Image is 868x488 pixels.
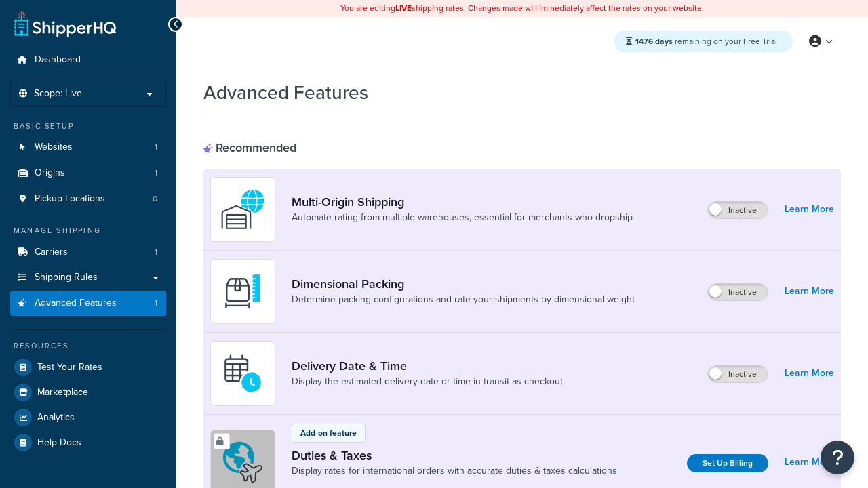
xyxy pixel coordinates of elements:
[219,268,267,315] img: DTVBYsAAAAAASUVORK5CYII=
[203,140,296,155] div: Recommended
[35,54,81,66] span: Dashboard
[785,282,834,301] a: Learn More
[292,211,633,224] a: Automate rating from multiple warehouses, essential for merchants who dropship
[292,375,565,388] a: Display the estimated delivery date or time in transit as checkout.
[35,298,117,309] span: Advanced Features
[785,200,834,219] a: Learn More
[708,366,768,382] label: Inactive
[10,121,166,132] div: Basic Setup
[10,380,166,405] a: Marketplace
[10,265,166,290] a: Shipping Rules
[292,448,617,463] a: Duties & Taxes
[35,167,65,179] span: Origins
[292,277,635,291] a: Dimensional Packing
[708,284,768,300] label: Inactive
[10,405,166,430] a: Analytics
[219,350,267,397] img: gfkeb5ejjkALwAAAABJRU5ErkJggg==
[203,79,368,106] h1: Advanced Features
[292,359,565,373] a: Delivery Date & Time
[687,454,768,472] a: Set Up Billing
[10,47,166,73] a: Dashboard
[35,193,105,205] span: Pickup Locations
[635,35,777,47] span: remaining on your Free Trial
[708,202,768,218] label: Inactive
[395,2,412,14] b: LIVE
[155,247,157,258] span: 1
[10,135,166,160] a: Websites1
[292,195,633,209] a: Multi-Origin Shipping
[155,167,157,179] span: 1
[635,35,673,47] strong: 1476 days
[10,225,166,237] div: Manage Shipping
[155,142,157,153] span: 1
[155,298,157,309] span: 1
[292,464,617,478] a: Display rates for international orders with accurate duties & taxes calculations
[10,135,166,160] li: Websites
[10,161,166,186] li: Origins
[10,291,166,316] a: Advanced Features1
[10,186,166,211] a: Pickup Locations0
[10,161,166,186] a: Origins1
[10,291,166,316] li: Advanced Features
[37,387,88,399] span: Marketplace
[37,437,81,449] span: Help Docs
[10,355,166,380] a: Test Your Rates
[34,88,82,100] span: Scope: Live
[10,240,166,265] a: Carriers1
[10,430,166,455] a: Help Docs
[219,186,267,233] img: WatD5o0RtDAAAAAElFTkSuQmCC
[153,193,157,205] span: 0
[292,293,635,306] a: Determine packing configurations and rate your shipments by dimensional weight
[821,441,854,474] button: Open Resource Center
[785,364,834,383] a: Learn More
[10,340,166,352] div: Resources
[37,362,102,373] span: Test Your Rates
[10,186,166,211] li: Pickup Locations
[785,453,834,472] a: Learn More
[300,427,357,439] p: Add-on feature
[37,412,75,424] span: Analytics
[35,272,98,283] span: Shipping Rules
[10,240,166,265] li: Carriers
[35,247,68,258] span: Carriers
[35,142,73,153] span: Websites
